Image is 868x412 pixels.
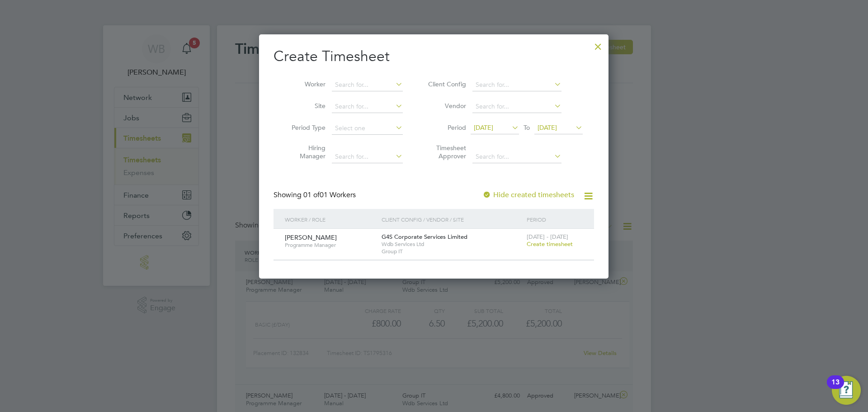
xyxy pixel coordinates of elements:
[472,100,561,113] input: Search for...
[382,233,467,241] span: G4S Corporate Services Limited
[524,209,585,230] div: Period
[472,151,561,163] input: Search for...
[527,240,573,248] span: Create timesheet
[285,80,325,88] label: Worker
[831,382,840,394] div: 13
[285,102,325,110] label: Site
[283,209,379,230] div: Worker / Role
[425,123,466,132] label: Period
[332,79,403,91] input: Search for...
[425,144,466,160] label: Timesheet Approver
[285,144,325,160] label: Hiring Manager
[382,248,522,255] span: Group IT
[285,123,325,132] label: Period Type
[303,190,356,199] span: 01 Workers
[538,123,557,132] span: [DATE]
[332,100,403,113] input: Search for...
[425,80,466,88] label: Client Config
[303,190,320,199] span: 01 of
[482,190,574,199] label: Hide created timesheets
[285,242,375,249] span: Programme Manager
[332,122,403,135] input: Select one
[425,102,466,110] label: Vendor
[274,190,358,200] div: Showing
[382,241,522,248] span: Wdb Services Ltd
[474,123,493,132] span: [DATE]
[274,47,594,66] h2: Create Timesheet
[472,79,561,91] input: Search for...
[527,233,568,241] span: [DATE] - [DATE]
[521,122,533,133] span: To
[332,151,403,163] input: Search for...
[285,233,337,242] span: [PERSON_NAME]
[832,376,861,405] button: Open Resource Center, 13 new notifications
[379,209,524,230] div: Client Config / Vendor / Site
